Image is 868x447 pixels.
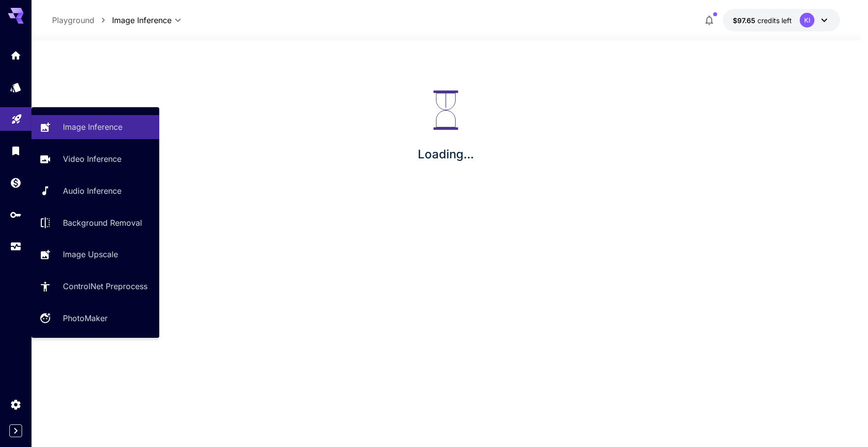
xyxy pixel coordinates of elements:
[723,9,840,31] button: $97.64565
[733,16,757,25] span: $97.65
[31,274,159,298] a: ControlNet Preprocess
[31,147,159,171] a: Video Inference
[10,209,22,221] div: API Keys
[733,15,792,26] div: $97.64565
[63,121,122,133] p: Image Inference
[31,179,159,203] a: Audio Inference
[63,185,121,197] p: Audio Inference
[31,242,159,267] a: Image Upscale
[418,146,474,163] p: Loading...
[31,306,159,330] a: PhotoMaker
[52,14,94,26] p: Playground
[10,398,22,411] div: Settings
[10,145,22,157] div: Library
[10,49,22,61] div: Home
[52,14,112,26] nav: breadcrumb
[11,110,23,122] div: Playground
[31,115,159,139] a: Image Inference
[10,81,22,93] div: Models
[63,217,142,229] p: Background Removal
[800,13,814,28] div: KI
[63,248,118,260] p: Image Upscale
[10,177,22,189] div: Wallet
[112,14,172,26] span: Image Inference
[9,424,22,437] button: Expand sidebar
[31,210,159,235] a: Background Removal
[63,280,147,292] p: ControlNet Preprocess
[10,240,22,253] div: Usage
[63,312,108,324] p: PhotoMaker
[757,16,792,25] span: credits left
[63,153,121,165] p: Video Inference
